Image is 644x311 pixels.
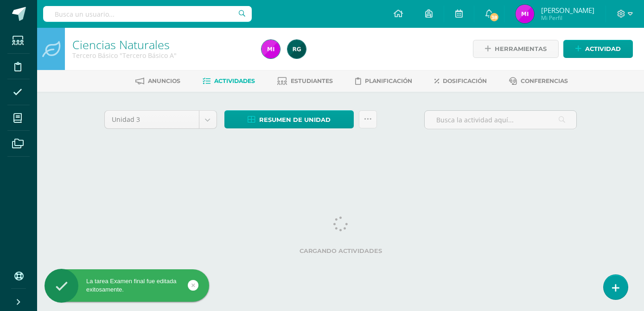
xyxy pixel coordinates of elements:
[72,38,250,51] h1: Ciencias Naturales
[521,77,568,84] span: Conferencias
[277,74,333,89] a: Estudiantes
[104,248,577,254] label: Cargando actividades
[495,40,547,57] span: Herramientas
[509,74,568,89] a: Conferencias
[287,40,306,58] img: e044b199acd34bf570a575bac584e1d1.png
[563,40,633,58] a: Actividad
[489,12,499,22] span: 38
[443,77,487,84] span: Dosificación
[425,111,576,129] input: Busca la actividad aquí...
[45,277,209,294] div: La tarea Examen final fue editada exitosamente.
[434,74,487,89] a: Dosificación
[112,111,192,128] span: Unidad 3
[516,5,534,23] img: e580cc0eb62752fa762e7f6d173b6223.png
[72,37,170,52] a: Ciencias Naturales
[224,110,354,128] a: Resumen de unidad
[541,6,594,15] span: [PERSON_NAME]
[585,40,621,57] span: Actividad
[259,111,331,128] span: Resumen de unidad
[355,74,412,89] a: Planificación
[203,74,255,89] a: Actividades
[135,74,180,89] a: Anuncios
[72,51,250,60] div: Tercero Básico 'Tercero Básico A'
[541,14,594,22] span: Mi Perfil
[148,77,180,84] span: Anuncios
[365,77,412,84] span: Planificación
[43,6,252,22] input: Busca un usuario...
[105,111,217,128] a: Unidad 3
[291,77,333,84] span: Estudiantes
[214,77,255,84] span: Actividades
[473,40,559,58] a: Herramientas
[261,40,280,58] img: e580cc0eb62752fa762e7f6d173b6223.png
